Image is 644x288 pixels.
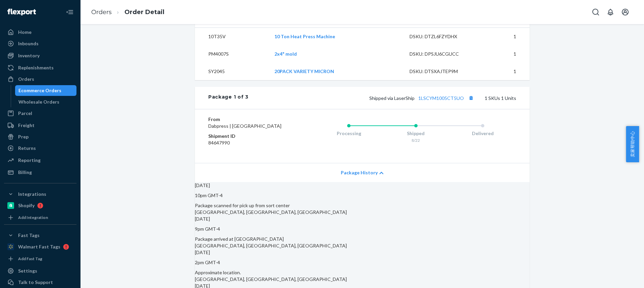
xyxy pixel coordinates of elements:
[208,123,281,129] span: Dabpress | [GEOGRAPHIC_DATA]
[195,182,530,189] p: [DATE]
[449,130,516,137] div: Delivered
[195,216,530,222] p: [DATE]
[15,97,77,107] a: Wholesale Orders
[18,99,59,105] div: Wholesale Orders
[18,157,41,164] div: Reporting
[18,243,60,250] div: Walmart Fast Tags
[369,95,475,101] span: Shipped via LaserShip
[195,236,530,242] div: Package arrived at [GEOGRAPHIC_DATA]
[18,215,48,220] div: Add Integration
[18,202,35,209] div: Shopify
[478,28,530,46] td: 1
[410,33,473,40] div: DSKU: DTZL6FZYDHX
[195,276,530,283] div: [GEOGRAPHIC_DATA], [GEOGRAPHIC_DATA], [GEOGRAPHIC_DATA]
[4,74,76,84] a: Orders
[18,133,29,140] div: Prep
[4,214,76,222] a: Add Integration
[274,51,297,57] a: 2x4" mold
[249,94,516,102] div: 1 SKUs 1 Units
[18,256,42,262] div: Add Fast Tag
[4,131,76,142] a: Prep
[195,45,269,63] td: PM4007S
[274,68,334,74] a: 20PACK VARIETY MICRON
[4,62,76,73] a: Replenishments
[478,45,530,63] td: 1
[195,269,530,276] div: Approximate location.
[418,95,464,101] a: 1LSCYM1005CT5UO
[18,232,40,239] div: Fast Tags
[18,64,54,71] div: Replenishments
[63,5,76,19] button: Close Navigation
[18,52,40,59] div: Inventory
[195,226,530,232] p: 9pm GMT-4
[315,130,382,137] div: Processing
[208,139,288,146] dd: 84647990
[7,9,36,15] img: Flexport logo
[195,192,530,199] p: 10pm GMT-4
[195,259,530,266] p: 2pm GMT-4
[208,116,288,123] dt: From
[478,63,530,80] td: 1
[382,130,449,137] div: Shipped
[4,108,76,119] a: Parcel
[18,87,61,94] div: Ecommerce Orders
[18,279,53,286] div: Talk to Support
[195,209,530,216] div: [GEOGRAPHIC_DATA], [GEOGRAPHIC_DATA], [GEOGRAPHIC_DATA]
[18,268,37,274] div: Settings
[208,133,288,139] dt: Shipment ID
[18,29,32,36] div: Home
[4,143,76,154] a: Returns
[195,28,269,46] td: 10T35V
[382,137,449,143] div: 8/22
[341,169,378,176] span: Package History
[589,5,602,19] button: Open Search Box
[410,51,473,57] div: DSKU: DPSJU6CGUCC
[4,155,76,166] a: Reporting
[18,122,35,129] div: Freight
[4,241,76,252] a: Walmart Fast Tags
[4,255,76,263] a: Add Fast Tag
[208,94,249,102] div: Package 1 of 3
[467,94,475,102] button: Copy tracking number
[195,63,269,80] td: SY2045
[4,189,76,199] button: Integrations
[124,8,164,16] a: Order Detail
[626,126,639,162] button: 卖家帮助中心
[4,27,76,38] a: Home
[18,191,46,197] div: Integrations
[4,230,76,241] button: Fast Tags
[410,68,473,75] div: DSKU: DTSXAJTEP9M
[619,5,632,19] button: Open account menu
[604,5,617,19] button: Open notifications
[18,76,34,82] div: Orders
[4,38,76,49] a: Inbounds
[4,120,76,131] a: Freight
[195,202,530,209] div: Package scanned for pick up from sort center
[4,200,76,211] a: Shopify
[15,85,77,96] a: Ecommerce Orders
[4,50,76,61] a: Inventory
[18,40,39,47] div: Inbounds
[18,110,32,117] div: Parcel
[195,242,530,249] div: [GEOGRAPHIC_DATA], [GEOGRAPHIC_DATA], [GEOGRAPHIC_DATA]
[18,145,36,152] div: Returns
[195,249,530,256] p: [DATE]
[86,2,170,22] ol: breadcrumbs
[4,167,76,178] a: Billing
[18,169,32,176] div: Billing
[4,277,76,288] a: Talk to Support
[91,8,112,16] a: Orders
[274,34,335,39] a: 10 Ton Heat Press Machine
[4,266,76,276] a: Settings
